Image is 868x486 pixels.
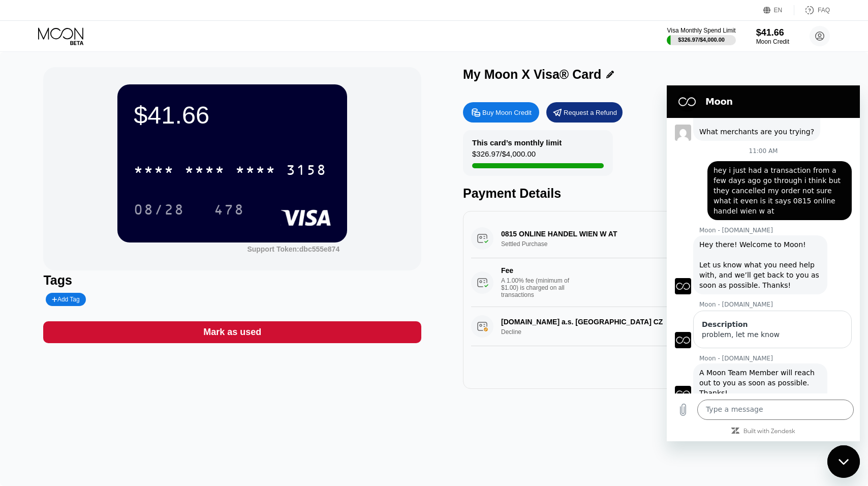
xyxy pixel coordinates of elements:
[472,149,536,163] div: $326.97 / $4,000.00
[501,266,572,275] div: Fee
[818,7,830,14] div: FAQ
[247,245,339,253] div: Support Token: dbc555e874
[463,67,601,82] div: My Moon X Visa® Card
[756,38,789,45] div: Moon Credit
[763,5,794,15] div: EN
[286,163,327,179] div: 3158
[46,293,85,306] div: Add Tag
[126,197,192,222] div: 08/28
[247,245,339,253] div: Support Token:dbc555e874
[471,258,833,307] div: FeeA 1.00% fee (minimum of $1.00) is charged on all transactions$3.27[DATE] 2:04 PM
[756,27,789,38] div: $41.66
[667,27,735,45] div: Visa Monthly Spend Limit$326.97/$4,000.00
[463,186,841,201] div: Payment Details
[206,197,252,222] div: 478
[52,296,79,303] div: Add Tag
[678,37,725,43] div: $326.97 / $4,000.00
[203,326,261,338] div: Mark as used
[667,85,860,441] iframe: Messaging window
[463,102,539,123] div: Buy Moon Credit
[546,102,623,123] div: Request a Refund
[214,203,244,219] div: 478
[501,277,577,298] div: A 1.00% fee (minimum of $1.00) is charged on all transactions
[43,273,421,288] div: Tags
[472,138,562,147] div: This card’s monthly limit
[667,27,735,34] div: Visa Monthly Spend Limit
[134,101,331,129] div: $41.66
[43,321,421,343] div: Mark as used
[482,108,532,117] div: Buy Moon Credit
[756,27,789,45] div: $41.66Moon Credit
[794,5,830,15] div: FAQ
[134,203,184,219] div: 08/28
[827,445,860,478] iframe: Button to launch messaging window, conversation in progress
[564,108,617,117] div: Request a Refund
[774,7,783,14] div: EN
